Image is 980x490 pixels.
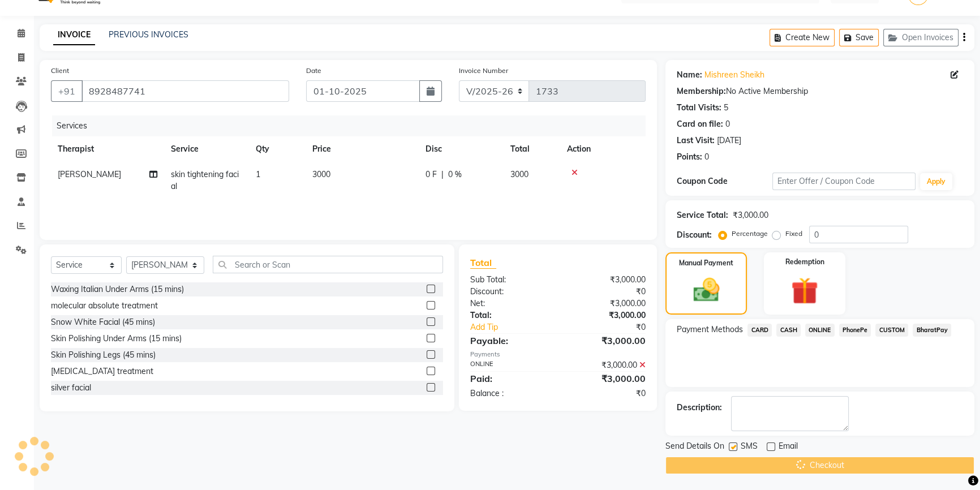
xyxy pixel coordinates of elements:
[677,209,728,221] div: Service Total:
[776,324,801,337] span: CASH
[805,324,835,337] span: ONLINE
[52,115,654,136] div: Services
[459,66,508,76] label: Invoice Number
[51,349,156,361] div: Skin Polishing Legs (45 mins)
[51,366,153,377] div: [MEDICAL_DATA] treatment
[470,350,646,359] div: Payments
[677,102,721,114] div: Total Visits:
[732,229,768,239] label: Percentage
[441,169,444,180] span: |
[679,258,733,268] label: Manual Payment
[677,135,715,147] div: Last Visit:
[558,359,654,371] div: ₹3,000.00
[677,118,723,130] div: Card on file:
[425,169,437,180] span: 0 F
[51,333,182,345] div: Skin Polishing Under Arms (15 mins)
[558,286,654,298] div: ₹0
[470,257,496,269] span: Total
[785,257,824,267] label: Redemption
[53,25,95,45] a: INVOICE
[677,85,726,97] div: Membership:
[677,175,772,187] div: Coupon Code
[213,256,443,273] input: Search or Scan
[677,69,702,81] div: Name:
[704,69,764,81] a: Mishreen Sheikh
[883,29,958,46] button: Open Invoices
[558,274,654,286] div: ₹3,000.00
[462,274,558,286] div: Sub Total:
[677,151,702,163] div: Points:
[249,136,306,162] th: Qty
[462,388,558,399] div: Balance :
[560,136,646,162] th: Action
[770,29,835,46] button: Create New
[51,283,184,295] div: Waxing Italian Under Arms (15 mins)
[677,324,743,336] span: Payment Methods
[574,321,654,333] div: ₹0
[558,298,654,310] div: ₹3,000.00
[462,372,558,385] div: Paid:
[81,80,289,102] input: Search by Name/Mobile/Email/Code
[462,310,558,321] div: Total:
[419,136,504,162] th: Disc
[504,136,560,162] th: Total
[685,275,728,305] img: _cash.svg
[312,169,330,179] span: 3000
[785,229,802,239] label: Fixed
[875,324,908,337] span: CUSTOM
[677,229,712,241] div: Discount:
[779,440,798,454] span: Email
[839,324,871,337] span: PhonePe
[109,29,188,40] a: PREVIOUS INVOICES
[558,310,654,321] div: ₹3,000.00
[51,382,91,394] div: silver facial
[462,321,574,333] a: Add Tip
[462,334,558,347] div: Payable:
[733,209,768,221] div: ₹3,000.00
[306,66,321,76] label: Date
[725,118,730,130] div: 0
[783,274,827,308] img: _gift.svg
[920,173,952,190] button: Apply
[51,136,164,162] th: Therapist
[741,440,758,454] span: SMS
[462,298,558,310] div: Net:
[558,388,654,399] div: ₹0
[51,80,83,102] button: +91
[677,402,722,414] div: Description:
[256,169,260,179] span: 1
[51,66,69,76] label: Client
[171,169,239,191] span: skin tightening facial
[717,135,741,147] div: [DATE]
[839,29,879,46] button: Save
[913,324,951,337] span: BharatPay
[51,316,155,328] div: Snow White Facial (45 mins)
[558,334,654,347] div: ₹3,000.00
[677,85,963,97] div: No Active Membership
[724,102,728,114] div: 5
[306,136,419,162] th: Price
[558,372,654,385] div: ₹3,000.00
[665,440,724,454] span: Send Details On
[747,324,772,337] span: CARD
[462,286,558,298] div: Discount:
[51,300,158,312] div: molecular absolute treatment
[510,169,528,179] span: 3000
[772,173,915,190] input: Enter Offer / Coupon Code
[58,169,121,179] span: [PERSON_NAME]
[704,151,709,163] div: 0
[448,169,462,180] span: 0 %
[164,136,249,162] th: Service
[462,359,558,371] div: ONLINE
